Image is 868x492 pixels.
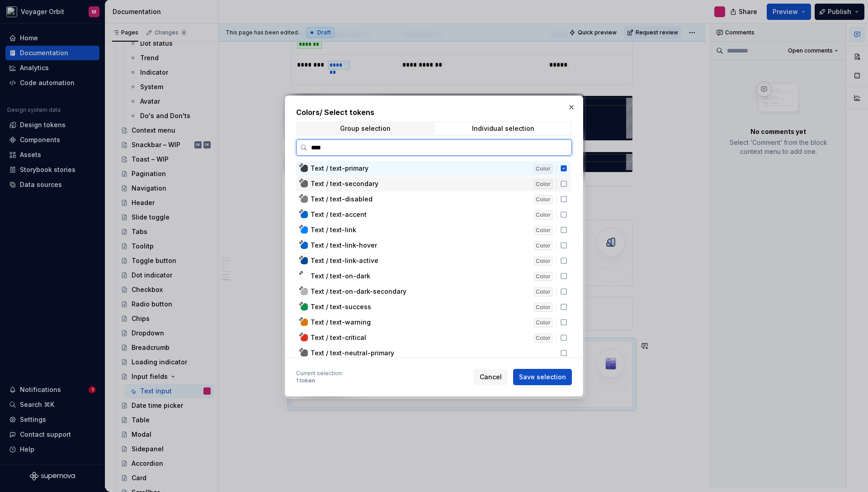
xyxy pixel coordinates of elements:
span: Text / text-warning [311,318,371,327]
span: Text / text-on-dark-secondary [311,287,406,296]
div: Color [534,303,552,312]
span: Text / text-link-active [311,256,378,265]
span: Cancel [480,373,502,382]
span: Text / text-link-hover [311,241,377,250]
div: Color [534,210,552,220]
div: Current selection : [296,370,343,377]
div: Group selection [340,125,391,132]
span: Text / text-secondary [311,179,378,188]
span: Save selection [519,373,566,382]
span: Text / text-primary [311,164,368,173]
div: 1 token [296,377,315,384]
span: Text / text-accent [311,210,367,219]
div: Individual selection [472,125,534,132]
div: Color [534,287,552,296]
button: Save selection [513,369,572,385]
span: Text / text-success [311,302,371,311]
div: Color [534,272,552,281]
button: Cancel [474,369,508,385]
div: Color [534,241,552,250]
div: Color [534,164,552,173]
div: Color [534,195,552,204]
span: Text / text-disabled [311,195,373,204]
span: Text / text-neutral-primary [311,349,394,358]
div: Color [534,334,552,343]
div: Color [534,257,552,266]
div: Color [534,318,552,327]
h2: Colors / Select tokens [296,107,572,118]
span: Text / text-link [311,225,356,234]
div: Color [534,226,552,235]
div: Color [534,180,552,189]
span: Text / text-on-dark [311,272,370,281]
span: Text / text-critical [311,333,366,342]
